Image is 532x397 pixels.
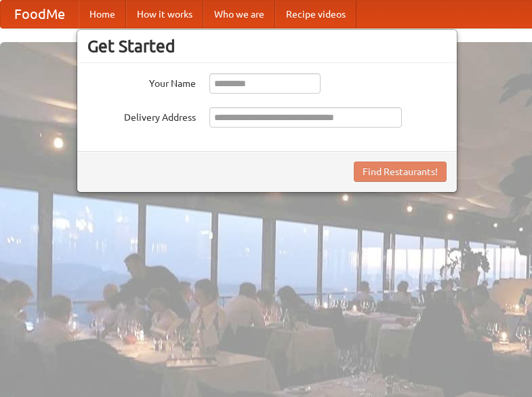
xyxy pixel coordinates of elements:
[79,1,126,28] a: Home
[275,1,356,28] a: Recipe videos
[87,73,196,90] label: Your Name
[87,107,196,124] label: Delivery Address
[1,1,79,28] a: FoodMe
[87,36,447,56] h3: Get Started
[126,1,203,28] a: How it works
[203,1,275,28] a: Who we are
[354,162,447,182] button: Find Restaurants!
